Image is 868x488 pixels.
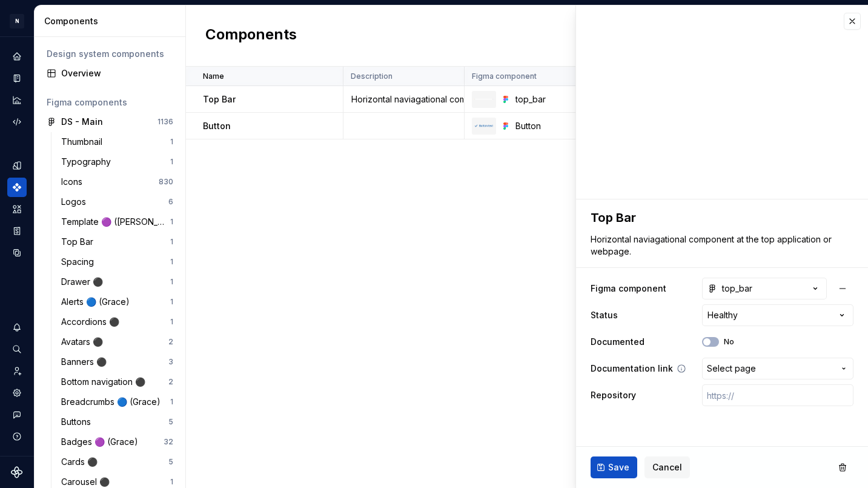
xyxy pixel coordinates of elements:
[157,117,173,127] div: 1136
[56,312,178,332] a: Accordions ⚫️1
[7,112,27,132] div: Code automation
[473,99,495,100] img: top_bar
[56,352,178,372] a: Banners ⚫️3
[7,178,27,197] a: Components
[61,336,108,348] div: Avatars ⚫️
[47,96,173,109] div: Figma components
[170,157,173,167] div: 1
[644,456,690,478] button: Cancel
[61,396,165,408] div: Breadcrumbs 🔵 (Grace)
[591,456,637,478] button: Save
[61,216,170,228] div: Template 🟣 ([PERSON_NAME])
[61,356,111,368] div: Banners ⚫️
[515,120,585,132] div: Button
[56,172,178,192] a: Icons830
[61,156,116,168] div: Typography
[61,436,143,448] div: Badges 🟣 (Grace)
[56,272,178,292] a: Drawer ⚫️1
[591,282,666,295] label: Figma component
[168,337,173,347] div: 2
[473,122,495,129] img: Button
[652,461,682,473] span: Cancel
[7,221,27,241] a: Storybook stories
[7,156,27,175] a: Design tokens
[7,243,27,262] a: Data sources
[702,278,827,299] button: top_bar
[170,477,173,487] div: 1
[61,67,173,79] div: Overview
[591,309,618,321] label: Status
[7,361,27,381] a: Invite team
[44,15,181,27] div: Components
[588,207,851,229] textarea: Top Bar
[344,93,463,105] div: Horizontal naviagational component at the top application or webpage.
[2,8,31,34] button: N
[56,332,178,352] a: Avatars ⚫️2
[56,432,178,452] a: Badges 🟣 (Grace)32
[164,437,173,447] div: 32
[7,199,27,219] a: Assets
[61,456,102,468] div: Cards ⚫️
[61,376,150,388] div: Bottom navigation ⚫️
[7,339,27,359] button: Search ⌘K
[61,416,96,428] div: Buttons
[7,90,27,110] a: Analytics
[56,372,178,392] a: Bottom navigation ⚫️2
[56,412,178,432] a: Buttons5
[11,466,23,478] a: Supernova Logo
[588,231,851,260] textarea: Horizontal naviagational component at the top application or webpage.
[61,476,114,488] div: Carousel ⚫️
[203,93,236,105] p: Top Bar
[56,212,178,232] a: Template 🟣 ([PERSON_NAME])1
[707,363,756,375] span: Select page
[170,317,173,327] div: 1
[170,257,173,267] div: 1
[7,318,27,337] button: Notifications
[170,297,173,307] div: 1
[168,417,173,427] div: 5
[591,336,644,348] label: Documented
[61,196,91,208] div: Logos
[47,48,173,60] div: Design system components
[61,296,134,308] div: Alerts 🔵 (Grace)
[56,252,178,272] a: Spacing1
[159,177,173,187] div: 830
[7,69,27,88] a: Documentation
[170,217,173,227] div: 1
[170,137,173,147] div: 1
[205,25,297,47] h2: Components
[203,120,231,132] p: Button
[56,452,178,472] a: Cards ⚫️5
[7,405,27,424] button: Contact support
[61,316,124,328] div: Accordions ⚫️
[591,389,636,401] label: Repository
[170,397,173,407] div: 1
[351,72,393,81] p: Description
[608,461,629,473] span: Save
[61,176,87,188] div: Icons
[56,192,178,212] a: Logos6
[170,237,173,247] div: 1
[472,72,537,81] p: Figma component
[61,236,98,248] div: Top Bar
[56,292,178,312] a: Alerts 🔵 (Grace)1
[170,277,173,287] div: 1
[42,112,178,132] a: DS - Main1136
[7,383,27,403] a: Settings
[7,47,27,66] div: Home
[10,14,24,28] div: N
[724,337,734,347] label: No
[56,232,178,252] a: Top Bar1
[56,152,178,172] a: Typography1
[515,93,585,105] div: top_bar
[56,392,178,412] a: Breadcrumbs 🔵 (Grace)1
